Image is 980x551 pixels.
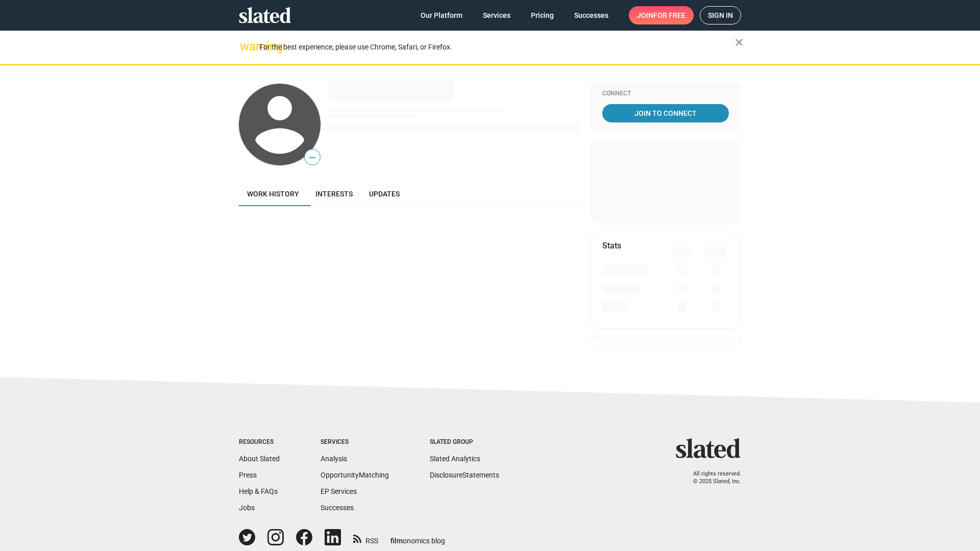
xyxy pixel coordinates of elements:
a: Our Platform [412,6,471,24]
span: — [305,151,320,164]
span: Work history [247,190,299,198]
span: Sign in [708,7,733,24]
div: Services [321,438,389,446]
a: Sign in [700,6,741,24]
a: EP Services [321,487,357,495]
a: RSS [353,530,378,546]
span: Successes [574,6,608,24]
span: Join To Connect [604,104,727,122]
mat-icon: close [733,36,745,48]
a: About Slated [239,455,280,463]
a: Pricing [523,6,562,24]
span: film [390,537,403,545]
a: Successes [566,6,617,24]
mat-card-title: Stats [602,240,621,251]
mat-icon: warning [240,40,252,53]
a: Updates [361,182,408,206]
a: Services [475,6,519,24]
a: OpportunityMatching [321,471,389,479]
a: Slated Analytics [430,455,480,463]
div: Connect [602,90,729,98]
span: Join [637,6,685,24]
a: Jobs [239,504,255,512]
span: Interests [315,190,353,198]
a: Analysis [321,455,347,463]
a: Join To Connect [602,104,729,122]
span: Pricing [531,6,554,24]
div: For the best experience, please use Chrome, Safari, or Firefox. [259,40,735,54]
div: Slated Group [430,438,499,446]
a: Press [239,471,257,479]
span: Services [483,6,510,24]
span: Updates [369,190,400,198]
a: Interests [307,182,361,206]
span: Our Platform [421,6,462,24]
span: for free [653,6,685,24]
a: Work history [239,182,307,206]
a: filmonomics blog [390,528,445,546]
div: Resources [239,438,280,446]
a: Help & FAQs [239,487,278,495]
a: DisclosureStatements [430,471,499,479]
a: Joinfor free [629,6,694,24]
a: Successes [321,504,354,512]
p: All rights reserved. © 2025 Slated, Inc. [682,470,741,485]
